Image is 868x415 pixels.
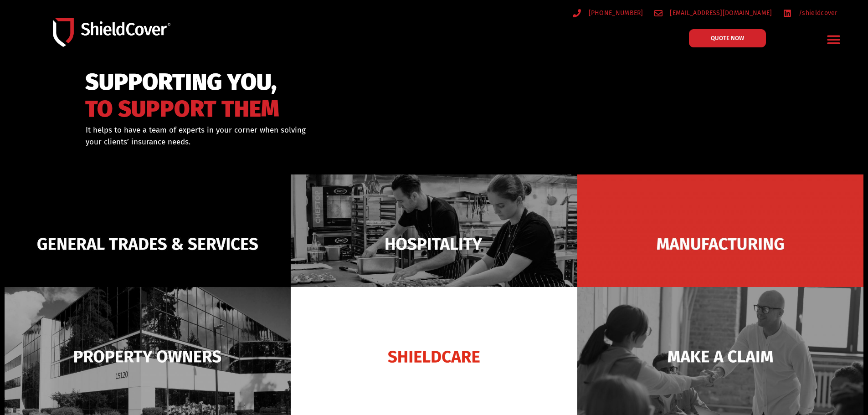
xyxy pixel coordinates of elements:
span: QUOTE NOW [711,35,744,41]
span: SUPPORTING YOU, [85,73,279,92]
span: /shieldcover [796,7,837,19]
a: [PHONE_NUMBER] [573,7,643,19]
span: [EMAIL_ADDRESS][DOMAIN_NAME] [668,7,772,19]
a: QUOTE NOW [689,29,766,47]
span: [PHONE_NUMBER] [586,7,643,19]
div: It helps to have a team of experts in your corner when solving [86,124,481,148]
div: Menu Toggle [823,29,845,50]
a: [EMAIL_ADDRESS][DOMAIN_NAME] [654,7,772,19]
img: Shield-Cover-Underwriting-Australia-logo-full [53,18,170,46]
p: your clients’ insurance needs. [86,136,481,148]
a: /shieldcover [783,7,837,19]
